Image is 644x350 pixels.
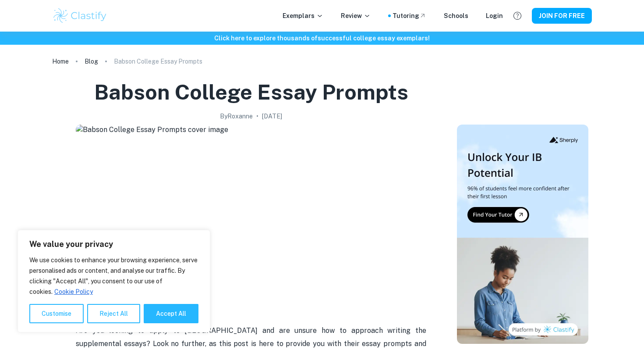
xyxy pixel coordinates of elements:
button: Help and Feedback [510,8,525,23]
p: • [256,111,258,121]
h2: By Roxanne [220,111,253,121]
p: Exemplars [283,11,323,21]
p: Review [341,11,371,21]
a: Tutoring [393,11,426,21]
button: Customise [29,304,84,323]
p: We use cookies to enhance your browsing experience, serve personalised ads or content, and analys... [29,255,198,297]
h2: [DATE] [262,111,282,121]
p: We value your privacy [29,239,198,250]
a: Login [486,11,503,21]
button: Reject All [87,304,140,323]
h1: Babson College Essay Prompts [94,78,408,106]
div: We value your privacy [18,230,210,332]
img: Clastify logo [52,7,108,25]
button: Accept All [144,304,198,323]
img: Thumbnail [457,125,588,344]
h6: Click here to explore thousands of successful college essay exemplars ! [2,33,642,43]
a: Blog [85,55,98,68]
a: Schools [444,11,468,21]
a: Home [52,55,69,68]
button: JOIN FOR FREE [532,8,592,24]
img: Babson College Essay Prompts cover image [76,125,426,300]
a: Cookie Policy [54,288,93,296]
p: Babson College Essay Prompts [114,57,202,66]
